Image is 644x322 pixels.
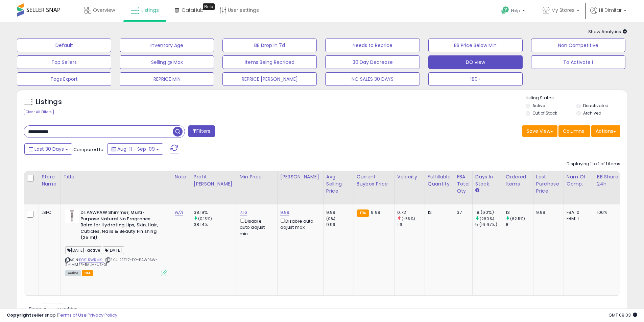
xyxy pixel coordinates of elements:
[222,39,317,52] button: BB Drop in 7d
[532,103,545,108] label: Active
[120,72,214,86] button: REPRICE MIN
[93,7,115,14] span: Overview
[240,209,247,216] a: 7.16
[42,173,58,188] div: Store Name
[371,209,380,216] span: 9.99
[280,217,318,230] div: Disable auto adjust max
[65,246,102,254] span: [DATE]-active
[551,7,575,14] span: My Stores
[175,173,188,180] div: Note
[7,312,117,319] div: seller snap | |
[496,1,532,22] a: Help
[73,146,104,153] span: Compared to:
[506,173,530,188] div: Ordered Items
[475,209,503,216] div: 18 (60%)
[567,216,589,222] div: FBM: 1
[79,257,104,263] a: B091RWRMKJ
[501,6,509,15] i: Get Help
[428,39,523,52] button: BB Price Below Min
[511,8,520,14] span: Help
[240,173,275,180] div: Min Price
[42,209,55,216] div: LSFC
[428,72,523,86] button: 180+
[326,209,354,216] div: 9.99
[531,55,625,69] button: To Activate I
[24,143,72,155] button: Last 30 Days
[222,55,317,69] button: Items Being Repriced
[480,216,494,221] small: (260%)
[107,143,163,155] button: Aug-11 - Sep-09
[428,173,451,188] div: Fulfillable Quantity
[36,97,62,107] h5: Listings
[428,209,449,216] div: 12
[203,3,215,10] div: Tooltip anchor
[240,217,272,237] div: Disable auto adjust min
[475,222,503,228] div: 5 (16.67%)
[326,216,336,221] small: (0%)
[457,173,470,195] div: FBA Total Qty
[536,209,558,216] div: 9.99
[88,312,117,318] a: Privacy Policy
[280,173,320,180] div: [PERSON_NAME]
[475,173,500,188] div: Days In Stock
[188,125,215,137] button: Filters
[198,216,212,221] small: (0.13%)
[7,312,31,318] strong: Copyright
[590,7,626,22] a: Hi Dimitar
[64,173,169,180] div: Title
[117,146,155,152] span: Aug-11 - Sep-09
[58,312,87,318] a: Terms of Use
[17,72,111,86] button: Tags Export
[609,312,637,318] span: 2025-10-10 09:03 GMT
[357,209,369,217] small: FBA
[175,209,183,216] a: N/A
[65,257,158,267] span: | SKU: RED17-DR-PAWPAW-SHIMMER-BALM-US-X1
[510,216,525,221] small: (62.5%)
[599,7,622,14] span: Hi Dimitar
[29,305,77,312] span: Show: entries
[597,173,622,188] div: BB Share 24h.
[526,95,627,101] p: Listing States:
[567,173,591,188] div: Num of Comp.
[428,55,523,69] button: DO view
[326,222,354,228] div: 9.99
[194,222,237,228] div: 38.14%
[194,209,237,216] div: 38.19%
[591,125,620,137] button: Actions
[402,216,415,221] small: (-55%)
[280,209,290,216] a: 9.99
[80,209,163,243] b: Dr.PAWPAW Shimmer, Multi-Purpose Natural No Fragrance Balm for Hydrating Lips, Skin, Hair, Cuticl...
[65,209,167,275] div: ASIN:
[103,246,124,254] span: [DATE]
[65,209,79,223] img: 31zPZy4CiCS._SL40_.jpg
[588,28,627,35] span: Show Analytics
[563,128,584,134] span: Columns
[182,7,204,14] span: DataHub
[82,270,93,276] span: FBA
[194,173,234,188] div: Profit [PERSON_NAME]
[506,209,533,216] div: 13
[222,72,317,86] button: REPRICE [PERSON_NAME]
[397,209,425,216] div: 0.72
[397,173,422,180] div: Velocity
[597,209,619,216] div: 100%
[325,72,420,86] button: NO SALES 30 DAYS
[583,103,609,108] label: Deactivated
[17,39,111,52] button: Default
[325,39,420,52] button: Needs to Reprice
[536,173,561,195] div: Last Purchase Price
[506,222,533,228] div: 8
[532,110,557,116] label: Out of Stock
[457,209,467,216] div: 37
[325,55,420,69] button: 30 Day Decrease
[24,109,54,115] div: Clear All Filters
[531,39,625,52] button: Non Competitive
[326,173,351,195] div: Avg Selling Price
[120,55,214,69] button: Selling @ Max
[120,39,214,52] button: Inventory Age
[357,173,391,188] div: Current Buybox Price
[475,188,479,194] small: Days In Stock.
[397,222,425,228] div: 1.6
[65,270,81,276] span: All listings currently available for purchase on Amazon
[567,161,620,167] div: Displaying 1 to 1 of 1 items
